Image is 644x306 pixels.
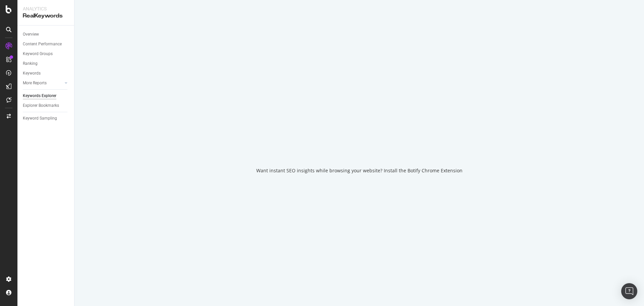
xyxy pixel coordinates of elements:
[335,132,383,157] div: animation
[23,50,53,57] div: Keyword Groups
[621,283,637,299] div: Open Intercom Messenger
[23,80,47,87] div: More Reports
[23,41,62,48] div: Content Performance
[23,92,56,99] div: Keywords Explorer
[23,70,41,77] div: Keywords
[23,102,69,109] a: Explorer Bookmarks
[23,60,38,67] div: Ranking
[23,31,39,38] div: Overview
[23,60,69,67] a: Ranking
[23,102,59,109] div: Explorer Bookmarks
[23,31,69,38] a: Overview
[23,50,69,57] a: Keyword Groups
[23,92,69,99] a: Keywords Explorer
[23,41,69,48] a: Content Performance
[23,115,69,122] a: Keyword Sampling
[23,5,69,12] div: Analytics
[23,70,69,77] a: Keywords
[23,80,63,87] a: More Reports
[256,167,463,174] div: Want instant SEO insights while browsing your website? Install the Botify Chrome Extension
[23,12,69,20] div: RealKeywords
[23,115,57,122] div: Keyword Sampling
